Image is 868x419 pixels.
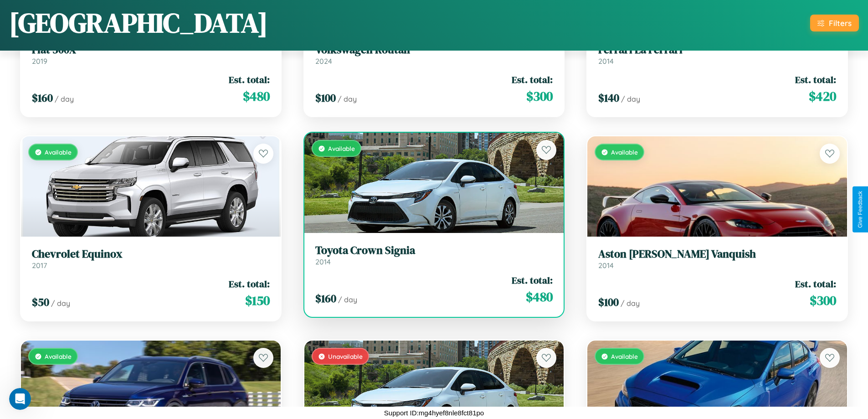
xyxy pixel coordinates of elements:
span: Available [611,148,638,156]
iframe: Intercom live chat [9,388,31,410]
span: 2014 [598,261,614,270]
span: / day [338,295,357,304]
span: Est. total: [229,277,270,290]
span: $ 160 [315,291,336,306]
span: $ 300 [810,291,836,310]
p: Support ID: mg4hyef8nle8fct81po [384,407,484,419]
span: / day [621,94,640,103]
span: Est. total: [229,73,270,86]
span: 2014 [598,57,614,66]
h3: Toyota Crown Signia [315,244,553,257]
h3: Chevrolet Equinox [32,248,270,261]
span: / day [621,299,640,308]
span: $ 480 [243,87,270,105]
button: Filters [810,15,859,31]
span: Est. total: [512,73,553,86]
span: Available [328,145,355,152]
span: 2014 [315,257,331,266]
span: / day [51,299,70,308]
span: $ 100 [598,295,619,310]
span: / day [55,94,74,103]
h3: Aston [PERSON_NAME] Vanquish [598,248,836,261]
a: Aston [PERSON_NAME] Vanquish2014 [598,248,836,270]
span: $ 300 [526,87,553,105]
span: Unavailable [328,352,363,360]
span: Available [45,352,72,360]
a: Ferrari La Ferrari2014 [598,43,836,66]
span: 2024 [315,57,332,66]
a: Chevrolet Equinox2017 [32,248,270,270]
a: Fiat 500X2019 [32,43,270,66]
span: Est. total: [795,73,836,86]
span: $ 50 [32,295,49,310]
span: $ 420 [809,87,836,105]
a: Volkswagen Routan2024 [315,43,553,66]
div: Give Feedback [857,191,863,228]
span: Available [45,148,72,156]
span: $ 150 [245,291,270,310]
span: Est. total: [512,274,553,287]
span: Available [611,352,638,360]
span: $ 480 [526,288,553,306]
span: $ 160 [32,90,53,105]
span: Est. total: [795,277,836,290]
h1: [GEOGRAPHIC_DATA] [9,4,268,41]
span: 2017 [32,261,47,270]
a: Toyota Crown Signia2014 [315,244,553,266]
div: Filters [829,18,852,28]
span: 2019 [32,57,47,66]
span: $ 140 [598,90,619,105]
span: $ 100 [315,90,336,105]
span: / day [338,94,357,103]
